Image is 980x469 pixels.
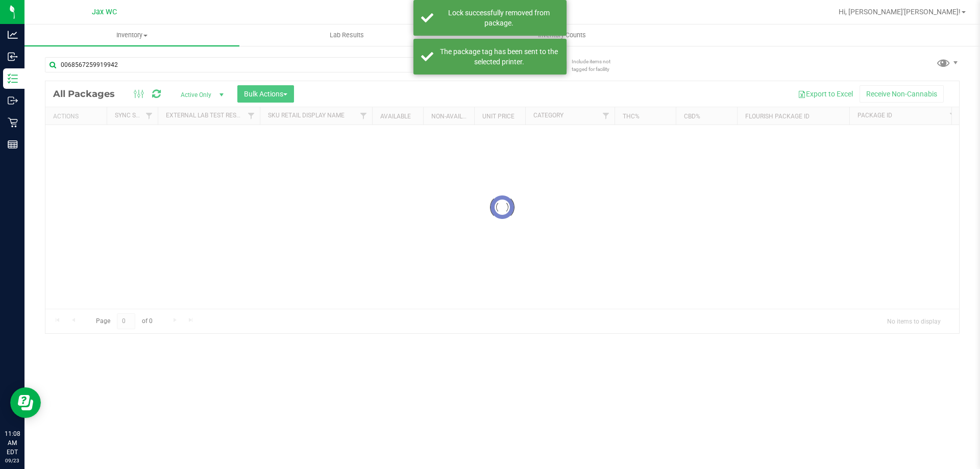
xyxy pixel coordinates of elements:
p: 11:08 AM EDT [5,429,20,457]
a: Inventory [24,24,239,46]
input: Search Package ID, Item Name, SKU, Lot or Part Number... [45,57,462,72]
a: Lab Results [239,24,454,46]
inline-svg: Retail [8,117,18,128]
span: Jax WC [92,8,117,16]
inline-svg: Reports [8,139,18,150]
inline-svg: Inbound [8,52,18,62]
span: Include items not tagged for facility [572,58,623,73]
p: 09/23 [5,457,20,464]
span: Hi, [PERSON_NAME]'[PERSON_NAME]! [839,8,961,16]
inline-svg: Analytics [8,30,18,40]
inline-svg: Inventory [8,73,18,84]
iframe: Resource center [10,387,41,418]
div: The package tag has been sent to the selected printer. [439,46,559,67]
inline-svg: Outbound [8,95,18,106]
span: Lab Results [316,31,378,40]
div: Lock successfully removed from package. [439,8,559,28]
span: Inventory [24,31,239,40]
